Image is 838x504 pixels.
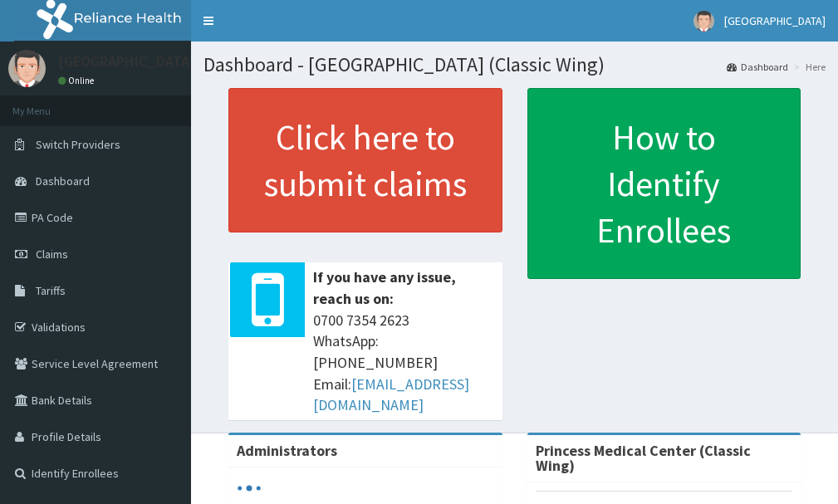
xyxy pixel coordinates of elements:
a: Click here to submit claims [228,88,502,232]
a: Dashboard [727,60,788,74]
img: User Image [8,50,46,87]
a: How to Identify Enrollees [527,88,801,279]
span: Switch Providers [36,137,120,152]
svg: audio-loading [237,476,262,501]
strong: Princess Medical Center (Classic Wing) [536,441,751,475]
span: Tariffs [36,283,66,298]
img: User Image [693,11,714,32]
a: [EMAIL_ADDRESS][DOMAIN_NAME] [313,374,469,415]
b: Administrators [237,441,337,460]
li: Here [790,60,826,74]
b: If you have any issue, reach us on: [313,267,456,308]
a: Online [58,75,98,86]
p: [GEOGRAPHIC_DATA] [58,54,195,69]
span: Claims [36,247,68,262]
span: Dashboard [36,174,90,188]
span: [GEOGRAPHIC_DATA] [724,13,826,28]
h1: Dashboard - [GEOGRAPHIC_DATA] (Classic Wing) [203,54,826,76]
span: 0700 7354 2623 WhatsApp: [PHONE_NUMBER] Email: [313,310,494,417]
